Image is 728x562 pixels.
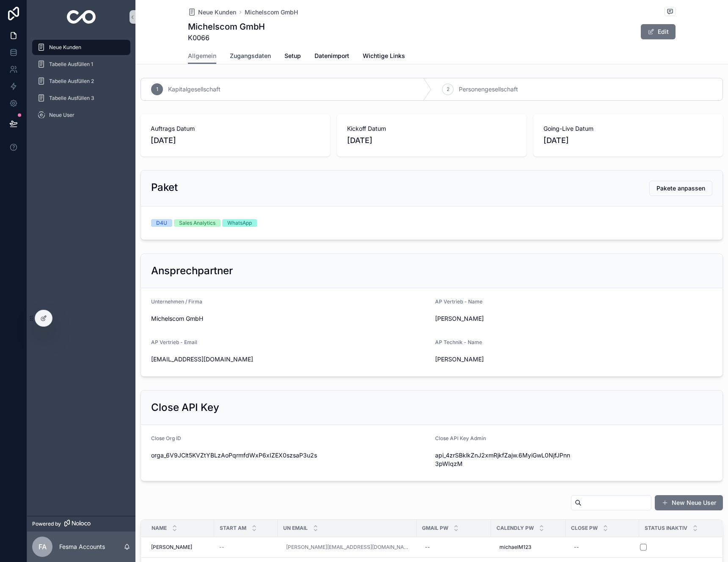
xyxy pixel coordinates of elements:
span: [PERSON_NAME] [435,355,571,364]
a: Tabelle Ausfüllen 3 [32,91,130,106]
a: Zugangsdaten [230,48,271,65]
span: [EMAIL_ADDRESS][DOMAIN_NAME] [151,355,428,364]
div: -- [425,544,430,551]
span: Start am [220,525,246,532]
span: Going-Live Datum [543,124,713,133]
span: Status Inaktiv [645,525,687,532]
a: Wichtige Links [363,48,405,65]
span: 1 [156,86,158,93]
a: michaelM123 [496,540,560,554]
a: Tabelle Ausfüllen 1 [32,57,130,72]
span: Name [152,525,167,532]
a: [PERSON_NAME][EMAIL_ADDRESS][DOMAIN_NAME] [283,540,411,554]
span: Wichtige Links [363,52,405,60]
a: Neue User [32,107,130,123]
span: Neue User [49,112,74,118]
span: -- [219,544,224,551]
span: Setup [284,52,301,60]
div: scrollable content [27,34,135,134]
span: 2 [447,86,449,93]
a: [PERSON_NAME] [151,544,209,551]
span: Datenimport [314,52,349,60]
span: [PERSON_NAME] [435,314,571,323]
div: -- [574,544,579,551]
button: Edit [641,24,676,39]
span: Allgemein [188,52,216,60]
span: michaelM123 [499,544,531,551]
span: Neue Kunden [198,8,236,17]
span: AP Vertrieb - Name [435,298,483,305]
span: K0066 [188,33,265,43]
a: -- [219,544,273,551]
span: Tabelle Ausfüllen 2 [49,78,94,85]
span: [DATE] [543,135,713,146]
span: Michelscom GmbH [151,314,428,323]
a: -- [571,540,634,554]
span: UN Email [283,525,308,532]
span: [DATE] [347,135,516,146]
span: Neue Kunden [49,44,81,51]
a: Tabelle Ausfüllen 2 [32,74,130,89]
span: Auftrags Datum [151,124,320,133]
span: FA [39,542,47,552]
span: Close API Key Admin [435,435,486,441]
span: [PERSON_NAME] [151,544,192,551]
h2: Paket [151,181,178,194]
a: Datenimport [314,48,349,65]
p: Fesma Accounts [59,543,105,551]
span: Calendly Pw [496,525,534,532]
span: Close Org ID [151,435,181,441]
h2: Ansprechpartner [151,264,233,278]
span: api_4zrSBklkZnJ2xmRjkfZajw.6MyiGwL0NjfJPnn3pWIqzM [435,451,571,468]
span: Tabelle Ausfüllen 1 [49,61,93,68]
span: Kickoff Datum [347,124,516,133]
span: Zugangsdaten [230,52,271,60]
a: Setup [284,48,301,65]
div: WhatsApp [227,219,252,227]
span: orga_6V9JClt5KVZtYBLzAoPqrmfdWxP6xIZEX0szsaP3u2s [151,451,428,460]
a: Michelscom GmbH [245,8,298,17]
div: D4U [156,219,167,227]
img: App logo [67,10,96,24]
span: Kapitalgesellschaft [168,85,221,94]
span: Pakete anpassen [656,184,705,193]
a: Neue Kunden [32,40,130,55]
span: Personengesellschaft [459,85,518,94]
span: Tabelle Ausfüllen 3 [49,95,94,102]
span: AP Technik - Name [435,339,482,345]
a: Powered by [27,516,135,532]
span: Powered by [32,521,61,527]
h1: Michelscom GmbH [188,21,265,33]
span: AP Vertrieb - Email [151,339,197,345]
button: New Neue User [655,495,723,510]
button: Pakete anpassen [649,181,712,196]
div: Sales Analytics [179,219,215,227]
a: Allgemein [188,48,216,64]
a: -- [422,540,486,554]
a: [PERSON_NAME][EMAIL_ADDRESS][DOMAIN_NAME] [286,544,408,551]
span: Unternehmen / Firma [151,298,202,305]
h2: Close API Key [151,401,219,414]
span: Gmail Pw [422,525,448,532]
span: [DATE] [151,135,320,146]
span: Close Pw [571,525,598,532]
a: Neue Kunden [188,8,236,17]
